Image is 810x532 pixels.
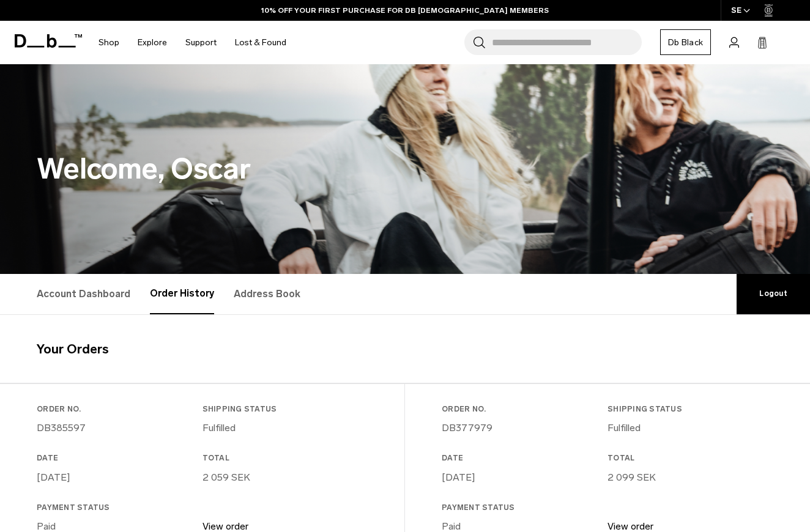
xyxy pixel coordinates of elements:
h3: Payment Status [37,502,198,513]
h3: Date [37,453,198,464]
a: Explore [138,21,167,64]
p: [DATE] [442,470,603,485]
h3: Order No. [442,404,603,415]
h1: Welcome, Oscar [37,147,773,191]
a: DB377979 [442,422,492,434]
h3: Shipping Status [202,404,363,415]
a: 10% OFF YOUR FIRST PURCHASE FOR DB [DEMOGRAPHIC_DATA] MEMBERS [261,5,549,16]
a: Account Dashboard [37,274,130,314]
a: Support [185,21,217,64]
p: 2 099 SEK [607,470,768,485]
a: View order [202,520,248,532]
h3: Order No. [37,404,198,415]
a: Logout [737,274,810,314]
a: Db Black [660,29,711,55]
h3: Total [202,453,363,464]
nav: Main Navigation [89,21,295,64]
a: Order History [150,274,214,314]
a: Shop [98,21,119,64]
a: View order [607,520,653,532]
a: Address Book [234,274,300,314]
a: Lost & Found [235,21,286,64]
h3: Shipping Status [607,404,768,415]
p: 2 059 SEK [202,470,363,485]
p: Fulfilled [202,421,363,435]
h4: Your Orders [37,339,773,359]
h3: Total [607,453,768,464]
p: Fulfilled [607,421,768,435]
h3: Payment Status [442,502,603,513]
a: DB385597 [37,422,86,434]
h3: Date [442,453,603,464]
p: [DATE] [37,470,198,485]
